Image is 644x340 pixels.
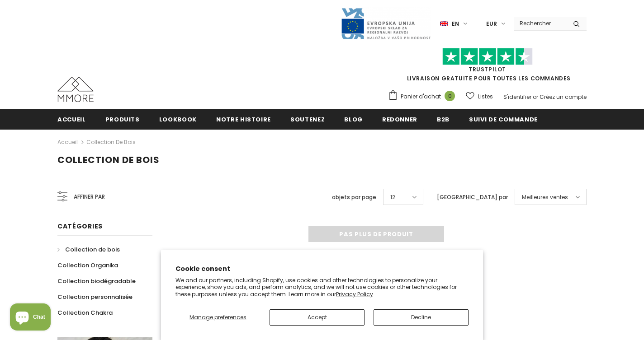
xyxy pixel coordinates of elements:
a: Blog [344,109,363,129]
a: Notre histoire [216,109,271,129]
a: Lookbook [159,109,197,129]
span: 12 [390,193,395,202]
a: Suivi de commande [469,109,538,129]
img: Javni Razpis [341,7,431,40]
span: B2B [437,115,450,124]
a: Collection personnalisée [57,289,133,305]
a: Créez un compte [540,93,587,101]
a: soutenez [290,109,325,129]
span: Collection personnalisée [57,293,133,301]
a: Accueil [57,137,78,148]
a: Accueil [57,109,86,129]
span: Affiner par [74,192,105,202]
h2: Cookie consent [175,264,469,274]
span: LIVRAISON GRATUITE POUR TOUTES LES COMMANDES [388,52,587,82]
img: Cas MMORE [57,77,94,102]
span: or [533,93,538,101]
a: B2B [437,109,450,129]
span: en [452,19,459,28]
a: Redonner [382,109,417,129]
p: We and our partners, including Shopify, use cookies and other technologies to personalize your ex... [175,277,469,298]
a: Privacy Policy [336,290,373,298]
button: Manage preferences [175,309,260,326]
a: Collection Chakra [57,305,113,321]
span: Accueil [57,115,86,124]
span: soutenez [290,115,325,124]
label: [GEOGRAPHIC_DATA] par [437,193,508,202]
label: objets par page [332,193,376,202]
span: Panier d'achat [401,92,441,101]
a: Collection de bois [57,242,120,257]
button: Accept [270,309,365,326]
a: Collection Organika [57,257,118,273]
inbox-online-store-chat: Shopify online store chat [7,303,53,333]
span: Collection Chakra [57,308,113,317]
a: Collection de bois [86,138,136,146]
a: Javni Razpis [341,19,431,27]
span: Collection de bois [65,245,120,254]
a: TrustPilot [469,65,506,73]
a: Produits [105,109,140,129]
span: Collection Organika [57,261,118,270]
a: Listes [466,88,493,104]
span: Redonner [382,115,417,124]
input: Search Site [514,17,566,30]
span: Catégories [57,222,103,231]
a: Panier d'achat 0 [388,90,459,103]
span: Collection de bois [57,154,160,166]
span: Produits [105,115,140,124]
span: Notre histoire [216,115,271,124]
a: Collection biodégradable [57,273,136,289]
span: Meilleures ventes [522,193,568,202]
img: i-lang-1.png [440,20,448,28]
span: Manage preferences [189,313,246,321]
button: Decline [374,309,469,326]
a: S'identifier [503,93,531,101]
img: Faites confiance aux étoiles pilotes [442,48,533,65]
span: Suivi de commande [469,115,538,124]
span: Listes [478,92,493,101]
span: EUR [486,19,497,28]
span: Blog [344,115,363,124]
span: Lookbook [159,115,197,124]
span: Collection biodégradable [57,277,136,285]
span: 0 [445,91,455,101]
